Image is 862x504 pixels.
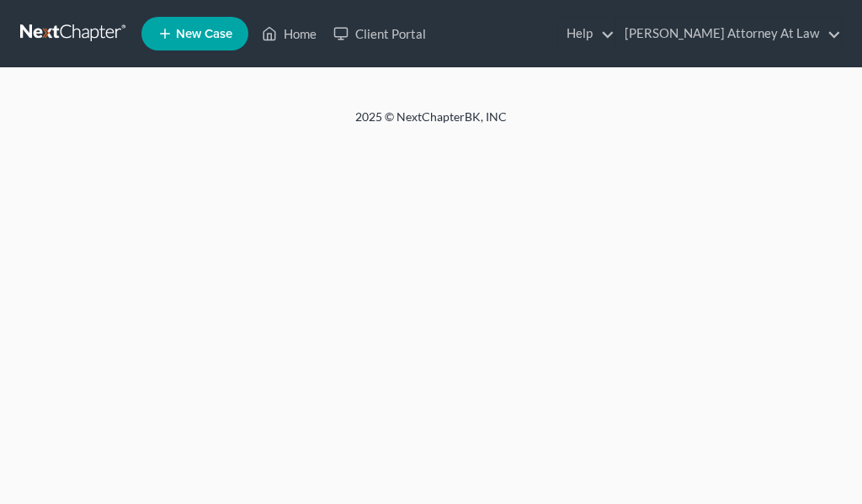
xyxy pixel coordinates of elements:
a: Client Portal [325,19,434,49]
a: Home [253,19,325,49]
a: Help [558,19,615,49]
a: [PERSON_NAME] Attorney At Law [616,19,841,49]
div: 2025 © NextChapterBK, INC [27,109,835,139]
new-legal-case-button: New Case [141,17,248,50]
